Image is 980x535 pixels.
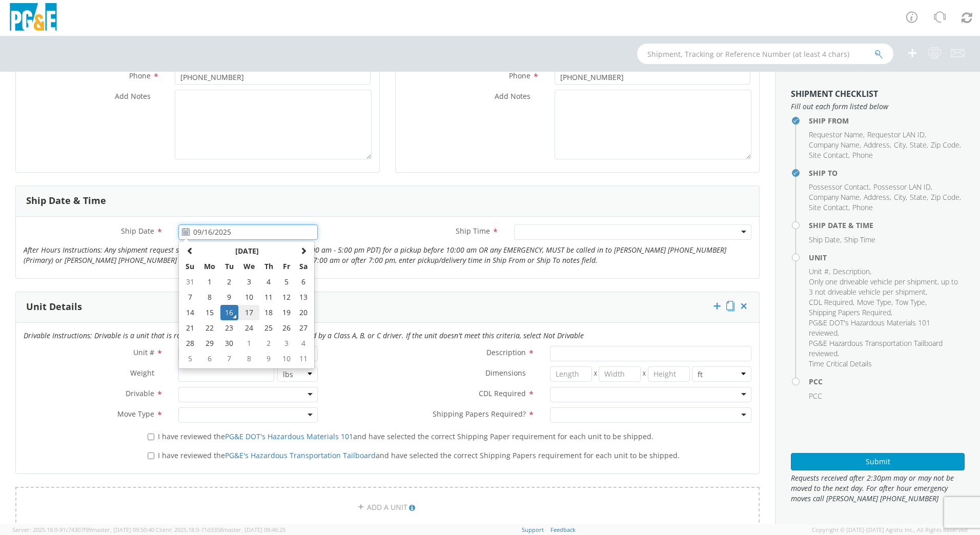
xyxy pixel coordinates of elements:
span: Company Name [809,140,860,150]
input: Height [648,366,690,382]
span: Client: 2025.18.0-71d3358 [156,526,285,533]
td: 5 [278,274,295,290]
li: , [809,202,850,213]
span: Description [833,266,870,276]
td: 27 [295,320,312,336]
td: 1 [199,274,220,290]
span: State [910,140,927,150]
td: 2 [259,336,277,351]
li: , [809,297,854,307]
input: Length [550,366,592,382]
span: Description [486,347,526,357]
td: 30 [220,336,238,351]
td: 3 [278,336,295,351]
span: CDL Required [809,297,853,307]
th: Fr [278,259,295,274]
span: Weight [130,368,154,378]
li: , [809,182,871,192]
td: 8 [238,351,260,366]
span: Phone [129,71,151,80]
span: CDL Required [479,388,526,398]
td: 25 [259,320,277,336]
button: Submit [791,453,965,470]
td: 26 [278,320,295,336]
span: Ship Date [809,235,840,244]
li: , [873,182,932,192]
img: pge-logo-06675f144f4cfa6a6814.png [8,3,59,33]
td: 4 [295,336,312,351]
span: State [910,192,927,202]
span: Phone [509,71,530,80]
span: Phone [852,150,873,160]
span: Time Critical Details [809,359,872,368]
span: Ship Time [456,226,490,236]
li: , [809,338,962,359]
th: Tu [220,259,238,274]
li: , [809,192,861,202]
span: Requests received after 2:30pm may or may not be moved to the next day. For after hour emergency ... [791,473,965,504]
td: 8 [199,290,220,305]
td: 22 [199,320,220,336]
a: PG&E's Hazardous Transportation Tailboard [225,450,376,460]
td: 2 [220,274,238,290]
td: 28 [181,336,199,351]
li: , [895,297,927,307]
a: Feedback [550,526,576,533]
li: , [894,140,907,150]
span: City [894,140,906,150]
span: Tow Type [895,297,925,307]
span: Phone [852,202,873,212]
h4: Ship From [809,117,965,125]
span: Requestor LAN ID [867,130,925,139]
td: 10 [238,290,260,305]
li: , [894,192,907,202]
td: 1 [238,336,260,351]
td: 9 [220,290,238,305]
td: 20 [295,305,312,320]
li: , [910,140,928,150]
h4: Ship To [809,169,965,177]
td: 10 [278,351,295,366]
td: 11 [295,351,312,366]
th: Th [259,259,277,274]
th: Sa [295,259,312,274]
li: , [809,277,962,297]
span: Only one driveable vehicle per shipment, up to 3 not driveable vehicle per shipment [809,277,958,297]
li: , [809,235,842,245]
span: Previous Month [187,247,194,254]
td: 24 [238,320,260,336]
span: PG&E DOT's Hazardous Materials 101 reviewed [809,318,930,338]
span: Zip Code [931,192,959,202]
span: Drivable [126,388,154,398]
li: , [809,318,962,338]
td: 29 [199,336,220,351]
span: Possessor LAN ID [873,182,931,192]
td: 6 [295,274,312,290]
td: 12 [278,290,295,305]
li: , [864,192,891,202]
span: Address [864,192,890,202]
i: After Hours Instructions: Any shipment request submitted after normal business hours (7:00 am - 5... [24,245,726,265]
span: City [894,192,906,202]
span: Company Name [809,192,860,202]
td: 7 [181,290,199,305]
td: 5 [181,351,199,366]
span: I have reviewed the and have selected the correct Shipping Papers requirement for each unit to be... [158,450,680,460]
span: Shipping Papers Required [809,307,891,317]
a: ADD A UNIT [15,487,760,528]
a: PG&E DOT's Hazardous Materials 101 [225,431,353,441]
a: Support [522,526,544,533]
td: 21 [181,320,199,336]
span: Unit # [809,266,829,276]
input: Width [599,366,641,382]
input: Shipment, Tracking or Reference Number (at least 4 chars) [637,44,893,64]
td: 11 [259,290,277,305]
span: Requestor Name [809,130,863,139]
h3: Unit Details [26,302,82,312]
span: Copyright © [DATE]-[DATE] Agistix Inc., All Rights Reserved [812,526,968,534]
span: master, [DATE] 09:46:25 [223,526,285,533]
li: , [867,130,926,140]
td: 14 [181,305,199,320]
h4: PCC [809,378,965,385]
strong: Shipment Checklist [791,88,878,99]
